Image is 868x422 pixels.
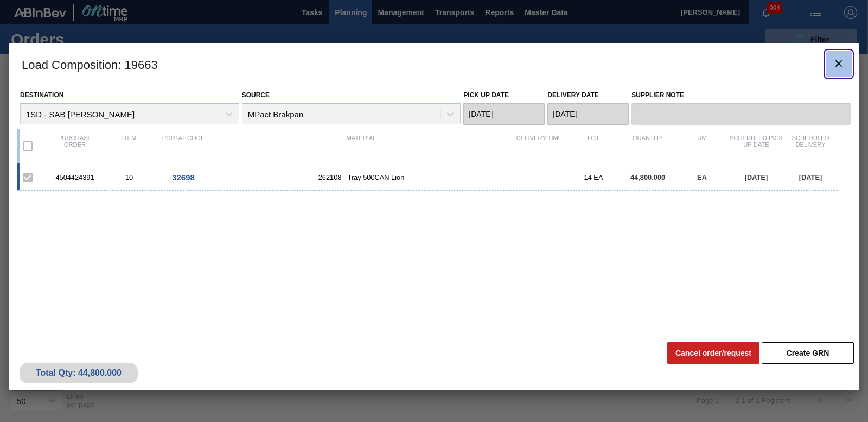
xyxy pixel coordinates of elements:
[172,173,195,182] span: 32698
[512,135,566,158] div: Delivery Time
[156,135,210,158] div: Portal code
[210,173,512,181] span: 262108 - Tray 500CAN Lion
[102,135,156,158] div: Item
[667,342,759,364] button: Cancel order/request
[463,103,545,125] input: mm/dd/yyyy
[566,173,621,181] div: 14 EA
[631,87,851,103] label: Supplier Note
[745,173,768,181] span: [DATE]
[48,173,102,181] div: 4504424391
[566,135,621,158] div: Lot
[783,135,838,158] div: Scheduled Delivery
[630,173,665,181] span: 44,800.000
[621,135,675,158] div: Quantity
[242,91,270,99] label: Source
[547,103,629,125] input: mm/dd/yyyy
[156,173,210,182] div: Go to Order
[48,135,102,158] div: Purchase order
[762,342,854,364] button: Create GRN
[210,135,512,158] div: Material
[697,173,707,181] span: EA
[729,135,783,158] div: Scheduled Pick up Date
[28,368,130,378] div: Total Qty: 44,800.000
[463,91,509,99] label: Pick up Date
[20,91,63,99] label: Destination
[675,135,729,158] div: UM
[547,91,598,99] label: Delivery Date
[102,173,156,181] div: 10
[9,43,859,85] h3: Load Composition : 19663
[799,173,822,181] span: [DATE]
